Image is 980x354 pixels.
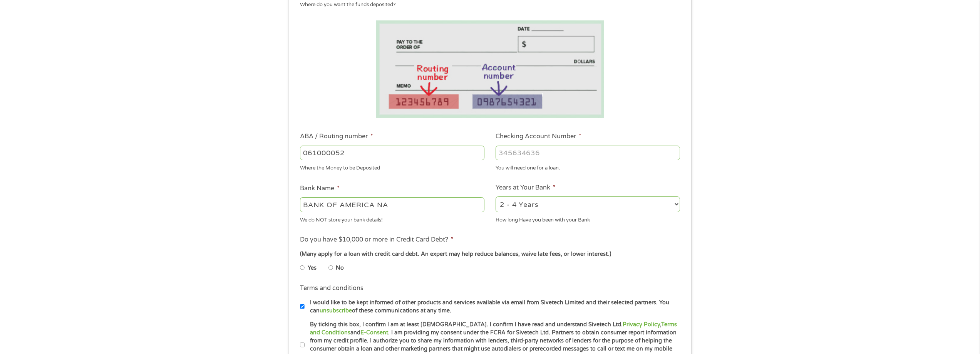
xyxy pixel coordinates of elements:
[496,133,581,141] label: Checking Account Number
[300,213,484,224] div: We do NOT store your bank details!
[300,162,484,172] div: Where the Money to be Deposited
[305,299,682,315] label: I would like to be kept informed of other products and services available via email from Sivetech...
[300,250,680,258] div: (Many apply for a loan with credit card debt. An expert may help reduce balances, waive late fees...
[300,284,364,292] label: Terms and conditions
[300,236,454,244] label: Do you have $10,000 or more in Credit Card Debt?
[310,321,677,336] a: Terms and Conditions
[496,146,680,160] input: 345634636
[376,20,604,118] img: Routing number location
[300,146,484,160] input: 263177916
[300,1,674,9] div: Where do you want the funds deposited?
[360,329,388,336] a: E-Consent
[623,321,660,328] a: Privacy Policy
[496,184,556,192] label: Years at Your Bank
[496,213,680,224] div: How long Have you been with your Bank
[308,264,317,272] label: Yes
[300,185,340,193] label: Bank Name
[336,264,344,272] label: No
[320,307,352,314] a: unsubscribe
[496,162,680,172] div: You will need one for a loan.
[300,133,373,141] label: ABA / Routing number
